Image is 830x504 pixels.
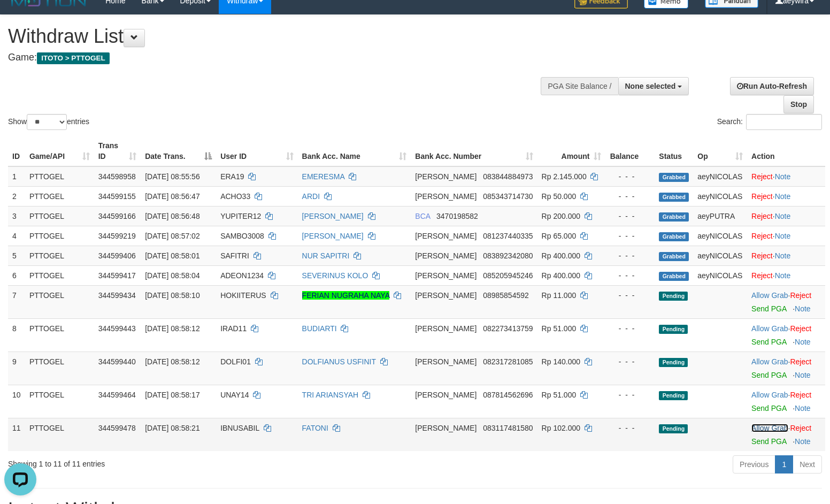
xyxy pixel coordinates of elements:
a: Reject [751,232,773,240]
th: Amount: activate to sort column ascending [537,136,606,166]
a: Allow Grab [751,424,788,432]
a: Reject [790,324,811,333]
div: - - - [610,423,650,433]
span: ITOTO > PTTOGEL [37,52,110,64]
a: Reject [751,192,773,201]
a: Reject [790,424,811,432]
span: Rp 200.000 [542,212,580,220]
a: FATONI [302,424,328,432]
td: PTTOGEL [25,206,94,226]
span: [PERSON_NAME] [415,391,477,399]
td: · [747,186,825,206]
span: [DATE] 08:58:10 [145,291,199,300]
h1: Withdraw List [8,26,543,47]
td: · [747,206,825,226]
button: Open LiveChat chat widget [4,4,36,36]
span: Copy 082317281085 to clipboard [483,357,533,366]
td: PTTOGEL [25,385,94,418]
a: [PERSON_NAME] [302,212,364,220]
span: [DATE] 08:56:47 [145,192,199,201]
a: Note [775,212,791,220]
span: [PERSON_NAME] [415,271,477,280]
a: NUR SAPITRI [302,251,350,260]
label: Show entries [8,114,89,130]
span: [DATE] 08:58:21 [145,424,199,432]
span: [PERSON_NAME] [415,424,477,432]
span: Rp 51.000 [542,391,577,399]
td: · [747,246,825,265]
span: ADEON1234 [220,271,264,280]
td: PTTOGEL [25,318,94,352]
span: Rp 50.000 [542,192,577,201]
span: Rp 102.000 [542,424,580,432]
a: Note [775,251,791,260]
span: · [751,357,790,366]
a: Reject [751,172,773,181]
td: PTTOGEL [25,246,94,265]
td: PTTOGEL [25,226,94,246]
th: Bank Acc. Number: activate to sort column ascending [411,136,537,166]
span: ERA19 [220,172,244,181]
td: 7 [8,285,25,318]
a: Reject [751,212,773,220]
div: Showing 1 to 11 of 11 entries [8,454,338,469]
div: - - - [610,250,650,261]
a: Reject [751,271,773,280]
button: None selected [618,77,689,95]
span: 344598958 [98,172,136,181]
span: 344599464 [98,391,136,399]
span: [DATE] 08:58:12 [145,324,199,333]
td: · [747,285,825,318]
td: PTTOGEL [25,285,94,318]
h4: Game: [8,52,543,63]
a: Note [775,172,791,181]
td: 10 [8,385,25,418]
span: None selected [625,82,676,90]
td: aeyNICOLAS [693,226,747,246]
span: [DATE] 08:58:01 [145,251,199,260]
span: DOLFI01 [220,357,251,366]
span: 344599440 [98,357,136,366]
span: ACHO33 [220,192,250,201]
td: 6 [8,265,25,285]
a: SEVERINUS KOLO [302,271,368,280]
span: YUPITER12 [220,212,261,220]
span: [PERSON_NAME] [415,192,477,201]
a: FERIAN NUGRAHA NAYA [302,291,390,300]
span: 344599417 [98,271,136,280]
span: Copy 083892342080 to clipboard [483,251,533,260]
span: [PERSON_NAME] [415,357,477,366]
span: Pending [659,292,688,301]
span: 344599478 [98,424,136,432]
a: Send PGA [751,338,786,346]
span: Rp 400.000 [542,271,580,280]
span: BCA [415,212,430,220]
td: PTTOGEL [25,265,94,285]
a: Note [795,404,811,413]
span: HOKIITERUS [220,291,266,300]
div: PGA Site Balance / [541,77,618,95]
div: - - - [610,171,650,182]
span: UNAY14 [220,391,249,399]
td: 3 [8,206,25,226]
span: Copy 083117481580 to clipboard [483,424,533,432]
span: · [751,324,790,333]
a: Reject [790,291,811,300]
th: Trans ID: activate to sort column ascending [94,136,141,166]
div: - - - [610,323,650,334]
span: Pending [659,358,688,367]
div: - - - [610,191,650,202]
span: Pending [659,391,688,400]
th: ID [8,136,25,166]
span: [DATE] 08:57:02 [145,232,199,240]
span: Copy 082273413759 to clipboard [483,324,533,333]
span: [PERSON_NAME] [415,324,477,333]
td: 1 [8,166,25,187]
a: Previous [733,455,775,474]
td: PTTOGEL [25,418,94,451]
a: Reject [790,357,811,366]
span: Grabbed [659,193,689,202]
a: EMERESMA [302,172,344,181]
td: 8 [8,318,25,352]
span: Pending [659,424,688,433]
